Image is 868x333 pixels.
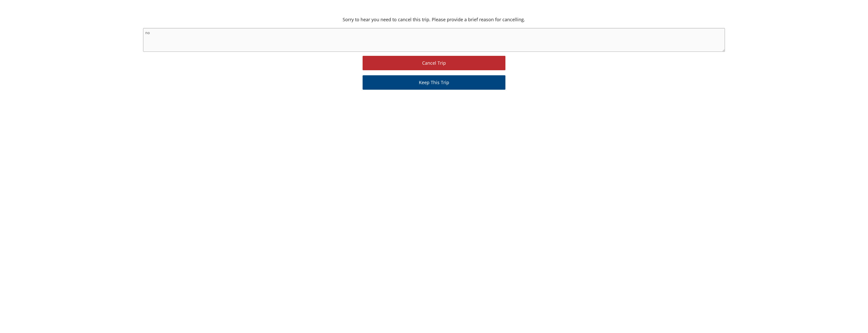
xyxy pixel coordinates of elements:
[419,79,449,85] span: Keep this trip
[363,75,506,90] button: Keep this trip
[363,80,506,85] a: Keep this trip
[422,60,446,66] span: Cancel Trip
[343,16,525,22] span: Sorry to hear you need to cancel this trip. Please provide a brief reason for cancelling.
[363,56,506,70] button: Cancel Trip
